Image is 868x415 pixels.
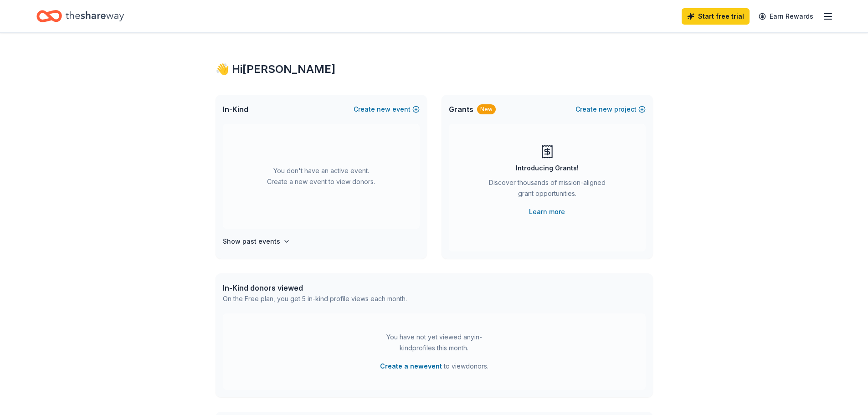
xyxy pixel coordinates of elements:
span: In-Kind [223,104,248,115]
button: Createnewevent [354,104,420,115]
div: You have not yet viewed any in-kind profiles this month. [377,332,491,354]
div: Introducing Grants! [516,163,579,174]
div: Discover thousands of mission-aligned grant opportunities. [485,177,609,203]
span: Grants [449,104,473,115]
button: Show past events [223,236,290,247]
span: to view donors . [380,361,488,372]
div: On the Free plan, you get 5 in-kind profile views each month. [223,293,407,304]
span: new [599,104,612,115]
div: You don't have an active event. Create a new event to view donors. [223,124,420,229]
a: Start free trial [682,8,750,25]
a: Home [36,5,124,27]
span: new [377,104,390,115]
a: Earn Rewards [753,8,819,25]
a: Learn more [529,206,565,217]
button: Create a newevent [380,361,442,372]
div: In-Kind donors viewed [223,282,407,293]
h4: Show past events [223,236,280,247]
button: Createnewproject [575,104,646,115]
div: 👋 Hi [PERSON_NAME] [216,62,653,77]
div: New [477,104,496,114]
